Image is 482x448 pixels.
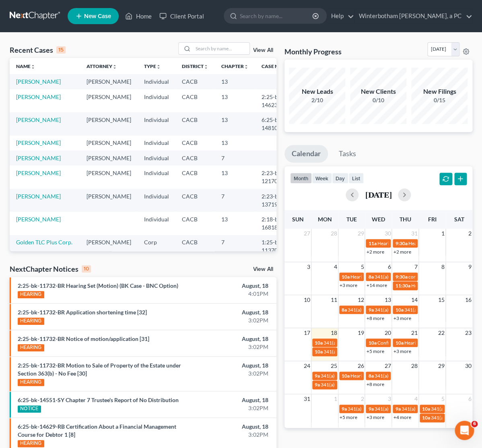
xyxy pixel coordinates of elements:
td: 2:25-bk-14623 [255,89,294,112]
a: Case Nounfold_more [262,63,287,69]
td: Individual [138,89,175,112]
td: Individual [138,212,175,235]
td: 2:23-bk-12170 SK [255,165,294,188]
div: HEARING [18,440,44,447]
td: CACB [175,136,215,151]
div: August, 18 [190,361,268,370]
span: 13 [383,295,391,305]
td: 13 [215,136,255,151]
td: CACB [175,189,215,212]
div: 0/10 [350,96,406,104]
a: View All [253,47,273,53]
td: CACB [175,89,215,112]
i: unfold_more [204,64,208,69]
a: 6:25-bk-14551-SY Chapter 7 Trustee's Report of No Distribution [18,396,179,403]
span: 341(a) meeting for [PERSON_NAME] [348,307,425,313]
a: [PERSON_NAME] [16,78,61,85]
span: 10a [422,415,430,421]
span: 21 [410,328,418,338]
span: 27 [303,229,311,238]
td: Individual [138,165,175,188]
a: +8 more [366,381,384,387]
td: [PERSON_NAME] [80,136,138,151]
a: Home [121,9,155,23]
span: 9:30a [395,240,407,246]
div: 4:01PM [190,290,268,298]
a: 2:25-bk-11732-BR Application shortening time [32] [18,309,147,316]
td: 13 [215,212,255,235]
a: Attorneyunfold_more [87,63,117,69]
span: 9 [468,262,472,272]
span: Tue [346,216,356,223]
td: 2:23-bk-13719 [255,189,294,212]
div: 15 [56,46,66,54]
td: 13 [215,165,255,188]
span: 29 [437,361,445,371]
span: Thu [400,216,411,223]
span: 9:30a [395,274,407,280]
span: 11:30a [395,283,410,289]
td: Individual [138,136,175,151]
td: 13 [215,89,255,112]
td: Individual [138,74,175,89]
span: 9a [395,406,400,412]
span: 3 [306,262,311,272]
span: Fri [428,216,436,223]
i: unfold_more [31,64,35,69]
a: [PERSON_NAME] [16,93,61,100]
span: 6 [387,262,391,272]
span: 8a [368,373,373,379]
div: New Filings [411,87,468,96]
td: CACB [175,235,215,258]
span: 12 [356,295,365,305]
span: 341(a) meeting for [PERSON_NAME] [321,382,398,388]
span: 26 [356,361,365,371]
div: August, 18 [190,396,268,404]
span: 10a [422,406,430,412]
span: 7 [414,262,418,272]
a: View All [253,266,273,272]
span: 10a [315,340,323,346]
span: Hearing for [PERSON_NAME] & [PERSON_NAME] [350,274,456,280]
input: Search by name... [240,8,313,23]
td: [PERSON_NAME] [80,235,138,258]
span: 10a [395,307,403,313]
span: 10a [315,349,323,355]
div: 2/10 [289,96,345,104]
span: 341(a) meeting for [PERSON_NAME] [374,406,452,412]
button: day [332,173,348,184]
div: HEARING [18,291,44,298]
td: CACB [175,212,215,235]
a: +3 more [366,414,384,420]
h3: Monthly Progress [284,47,342,56]
span: 6 [471,421,478,427]
td: [PERSON_NAME] [80,112,138,135]
div: HEARING [18,318,44,325]
div: August, 18 [190,335,268,343]
a: 2:25-bk-11732-BR Motion to Sale of Property of the Estate under Section 363(b) - No Fee [30] [18,362,181,377]
span: 341(a) meeting for [PERSON_NAME] [404,307,482,313]
a: Districtunfold_more [182,63,208,69]
span: 341(a) meeting for [PERSON_NAME] Summer [PERSON_NAME] [321,373,455,379]
a: +4 more [393,414,411,420]
span: 25 [330,361,338,371]
span: 31 [410,229,418,238]
td: [PERSON_NAME] [80,189,138,212]
a: Client Portal [155,9,208,23]
span: 11 [330,295,338,305]
div: August, 18 [190,282,268,290]
td: CACB [175,165,215,188]
span: 16 [464,295,472,305]
div: NextChapter Notices [10,264,91,274]
span: 3 [387,394,391,404]
a: +2 more [366,249,384,255]
span: 30 [464,361,472,371]
div: 10 [82,265,91,273]
button: list [348,173,364,184]
td: Individual [138,151,175,165]
td: 13 [215,74,255,89]
span: Sun [292,216,303,223]
span: Hearing for [PERSON_NAME] [404,340,467,346]
a: [PERSON_NAME] [16,169,61,176]
a: Nameunfold_more [16,63,35,69]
